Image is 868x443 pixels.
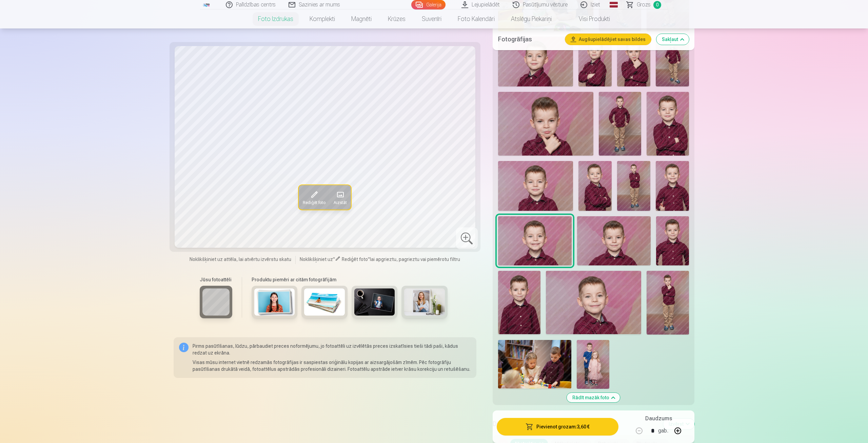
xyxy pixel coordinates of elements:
[333,257,335,262] span: "
[343,9,380,28] a: Magnēti
[497,418,618,436] button: Pievienot grozam:3,60 €
[498,35,560,44] h5: Fotogrāfijas
[190,256,291,263] span: Noklikšķiniet uz attēla, lai atvērtu izvērstu skatu
[560,9,618,28] a: Visi produkti
[656,34,689,45] button: Sakļaut
[503,9,560,28] a: Atslēgu piekariņi
[334,200,347,205] span: Aizstāt
[565,34,651,45] button: Augšupielādējiet savas bildes
[450,9,503,28] a: Foto kalendāri
[368,257,370,262] span: "
[300,257,333,262] span: Noklikšķiniet uz
[414,9,450,28] a: Suvenīri
[330,185,351,209] button: Aizstāt
[249,276,450,283] h6: Produktu piemēri ar citām fotogrāfijām
[380,9,414,28] a: Krūzes
[342,257,368,262] span: Rediģēt foto
[303,200,325,205] span: Rediģēt foto
[250,9,301,28] a: Foto izdrukas
[193,343,471,356] p: Pirms pasūtīšanas, lūdzu, pārbaudiet preces noformējumu, jo fotoattēli uz izvēlētās preces izskat...
[200,276,232,283] h6: Jūsu fotoattēli
[299,185,330,209] button: Rediģēt foto
[637,1,651,9] span: Grozs
[653,1,661,9] span: 0
[658,423,668,439] div: gab.
[567,393,620,402] button: Rādīt mazāk foto
[203,3,210,7] img: /fa1
[301,9,343,28] a: Komplekti
[193,359,471,372] p: Visas mūsu internet vietnē redzamās fotogrāfijas ir saspiestas oriģinālu kopijas ar aizsargājošām...
[370,257,460,262] span: lai apgrieztu, pagrieztu vai piemērotu filtru
[645,415,672,423] h5: Daudzums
